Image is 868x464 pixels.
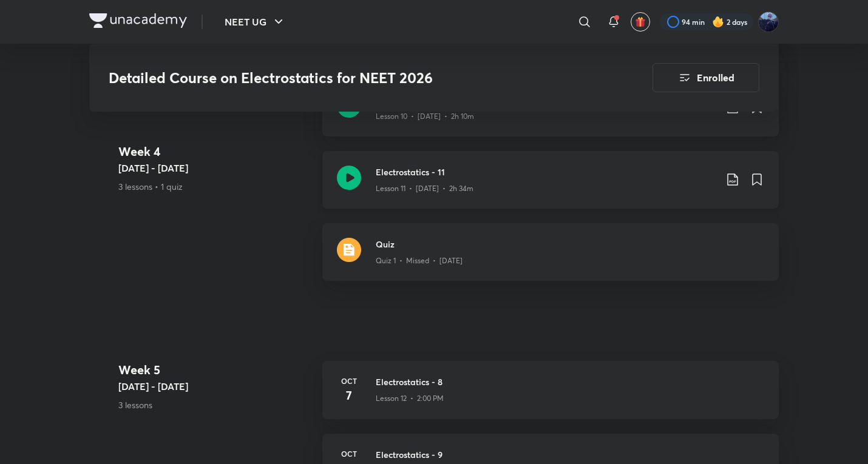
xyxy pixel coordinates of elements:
h5: [DATE] - [DATE] [118,379,313,394]
button: NEET UG [217,10,293,34]
p: Lesson 11 • [DATE] • 2h 34m [376,183,473,194]
img: quiz [337,238,361,262]
h4: Week 4 [118,143,313,161]
p: Lesson 10 • [DATE] • 2h 10m [376,111,474,122]
h3: Electrostatics - 9 [376,448,764,461]
p: Quiz 1 • Missed • [DATE] [376,255,463,266]
img: avatar [635,16,646,27]
a: Electrostatics - 10Lesson 10 • [DATE] • 2h 10m [322,79,779,151]
img: Company Logo [89,13,187,28]
p: 3 lessons • 1 quiz [118,180,313,193]
p: 3 lessons [118,398,313,411]
a: quizQuizQuiz 1 • Missed • [DATE] [322,223,779,295]
button: avatar [631,12,650,32]
h4: Week 5 [118,361,313,379]
h3: Electrostatics - 11 [376,166,716,178]
h4: 7 [337,386,361,405]
img: streak [712,16,724,28]
h6: Oct [337,448,361,459]
img: Kushagra Singh [758,12,779,32]
h3: Quiz [376,238,764,250]
h3: Detailed Course on Electrostatics for NEET 2026 [109,69,584,87]
p: Lesson 12 • 2:00 PM [376,393,444,404]
h3: Electrostatics - 8 [376,375,764,388]
a: Company Logo [89,13,187,31]
h5: [DATE] - [DATE] [118,161,313,175]
button: Enrolled [653,63,759,92]
h6: Oct [337,375,361,386]
a: Electrostatics - 11Lesson 11 • [DATE] • 2h 34m [322,151,779,223]
a: Oct7Electrostatics - 8Lesson 12 • 2:00 PM [322,361,779,434]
